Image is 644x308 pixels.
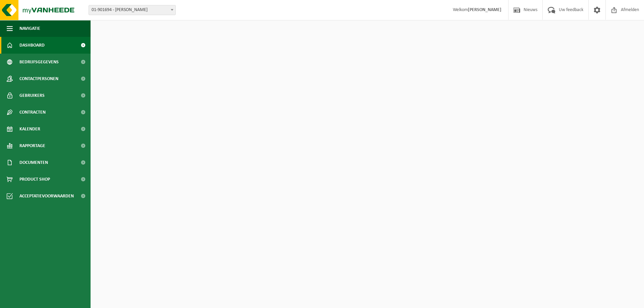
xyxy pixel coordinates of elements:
span: Contactpersonen [19,70,58,87]
strong: [PERSON_NAME] [468,7,501,12]
span: Product Shop [19,171,50,188]
span: Gebruikers [19,87,45,104]
span: Contracten [19,104,46,121]
span: 01-901694 - MINGNEAU ANDY - WERVIK [89,5,176,15]
span: Navigatie [19,20,40,37]
span: Rapportage [19,137,45,154]
span: 01-901694 - MINGNEAU ANDY - WERVIK [89,5,175,15]
span: Bedrijfsgegevens [19,54,59,70]
span: Dashboard [19,37,45,54]
span: Documenten [19,154,48,171]
span: Kalender [19,121,40,137]
span: Acceptatievoorwaarden [19,188,74,204]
